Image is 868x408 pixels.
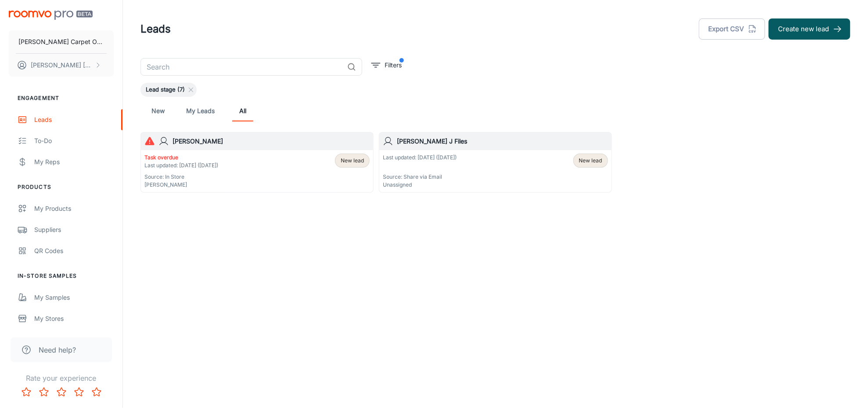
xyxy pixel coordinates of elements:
div: Leads [34,115,114,125]
h6: [PERSON_NAME] J Files [397,136,608,146]
p: Last updated: [DATE] ([DATE]) [383,154,457,162]
span: Lead stage (7) [140,85,190,94]
span: New lead [579,157,602,165]
div: My Products [34,204,114,213]
div: To-do [34,136,114,146]
div: My Reps [34,157,114,167]
p: Last updated: [DATE] ([DATE]) [144,162,218,169]
p: [PERSON_NAME] [144,181,218,189]
a: [PERSON_NAME] J FilesLast updated: [DATE] ([DATE])Source: Share via EmailUnassignedNew lead [379,132,612,193]
a: New [148,100,169,121]
p: Source: Share via Email [383,173,457,181]
div: Suppliers [34,225,114,235]
button: Export CSV [699,18,765,40]
a: All [232,100,253,121]
p: Unassigned [383,181,457,189]
button: filter [369,58,404,72]
h1: Leads [140,21,171,37]
p: [PERSON_NAME] Carpet One Floor & Home [18,37,104,47]
p: [PERSON_NAME] [PERSON_NAME] [31,60,93,70]
img: Roomvo PRO Beta [9,11,93,20]
p: Source: In Store [144,173,218,181]
button: [PERSON_NAME] Carpet One Floor & Home [9,30,114,53]
a: [PERSON_NAME]Task overdueLast updated: [DATE] ([DATE])Source: In Store[PERSON_NAME]New lead [140,132,374,193]
a: My Leads [186,100,215,121]
span: New lead [341,157,364,165]
button: Create new lead [769,18,850,40]
h6: [PERSON_NAME] [173,136,370,146]
p: Task overdue [144,154,218,162]
div: QR Codes [34,246,114,256]
button: [PERSON_NAME] [PERSON_NAME] [9,54,114,77]
input: Search [140,58,344,76]
p: Filters [385,60,402,70]
div: Lead stage (7) [140,83,197,97]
